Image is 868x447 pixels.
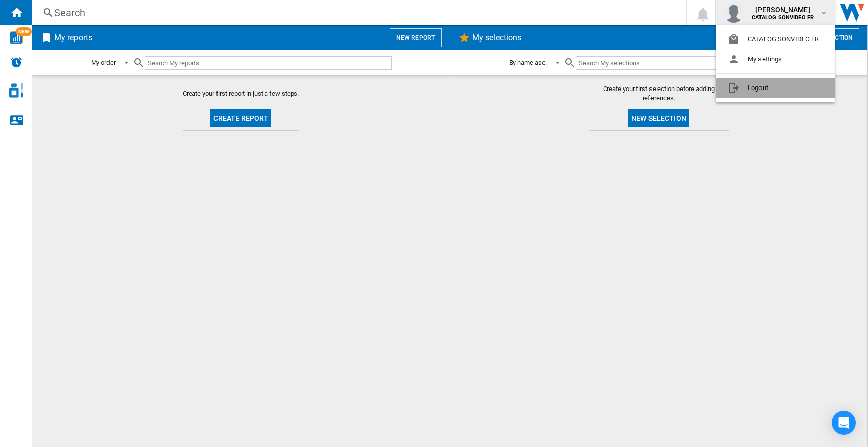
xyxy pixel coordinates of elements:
button: CATALOG SONVIDEO FR [716,29,835,49]
button: Logout [716,78,835,98]
button: My settings [716,49,835,69]
div: Open Intercom Messenger [832,411,856,435]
